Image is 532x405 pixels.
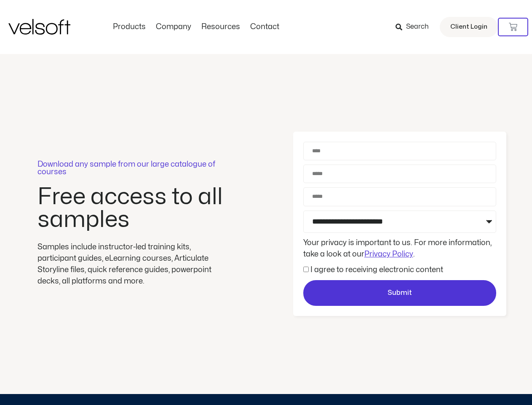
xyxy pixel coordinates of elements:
[310,266,443,273] label: I agree to receiving electronic content
[364,251,413,258] a: Privacy Policy
[37,186,227,231] h2: Free access to all samples
[450,22,487,32] span: Client Login
[301,237,498,260] div: Your privacy is important to us. For more information, take a look at our .
[37,241,227,287] div: Samples include instructor-led training kits, participant guides, eLearning courses, Articulate S...
[108,22,151,32] a: ProductsMenu Toggle
[8,19,70,35] img: Velsoft Training Materials
[245,22,284,32] a: ContactMenu Toggle
[108,22,284,32] nav: Menu
[151,22,196,32] a: CompanyMenu Toggle
[440,17,498,37] a: Client Login
[196,22,245,32] a: ResourcesMenu Toggle
[396,20,435,34] a: Search
[37,161,227,176] p: Download any sample from our large catalogue of courses
[406,22,429,32] span: Search
[303,280,496,306] button: Submit
[388,288,412,299] span: Submit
